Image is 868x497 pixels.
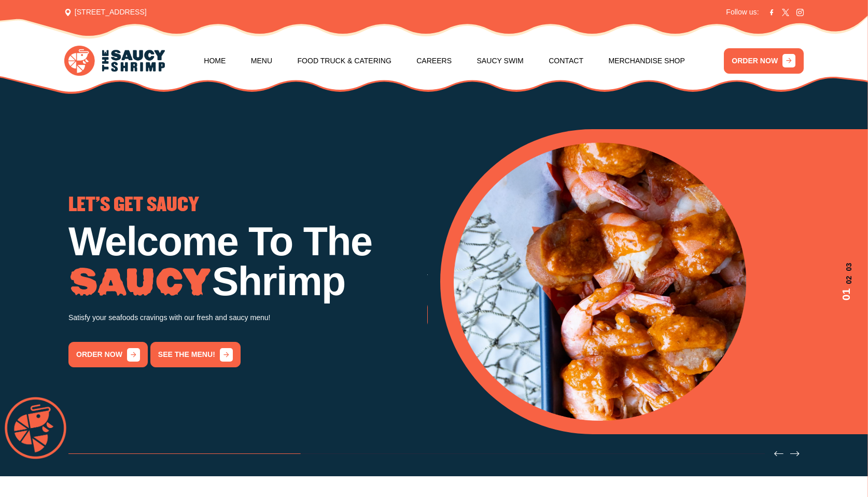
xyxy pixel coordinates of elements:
[68,342,148,367] a: order now
[68,268,212,297] img: Image
[724,48,803,74] a: ORDER NOW
[68,222,427,302] h1: Welcome To The Shrimp
[64,7,146,18] span: [STREET_ADDRESS]
[64,46,165,76] img: logo
[790,449,800,459] button: Next slide
[838,263,855,271] span: 03
[251,41,272,80] a: Menu
[416,41,452,80] a: Careers
[454,143,854,421] div: 1 / 3
[454,143,746,421] img: Banner Image
[150,342,241,367] a: See the menu!
[427,196,786,327] div: 2 / 3
[298,41,391,80] a: Food Truck & Catering
[608,41,685,80] a: Merchandise Shop
[68,311,427,324] p: Satisfy your seafoods cravings with our fresh and saucy menu!
[549,41,583,80] a: Contact
[68,196,199,214] span: LET'S GET SAUCY
[427,271,786,284] p: Try our famous Whole Nine Yards sauce! The recipe is our secret!
[838,288,855,300] span: 01
[477,41,524,80] a: Saucy Swim
[774,449,783,459] button: Previous slide
[68,196,427,368] div: 1 / 3
[838,275,855,284] span: 02
[427,196,635,214] span: GO THE WHOLE NINE YARDS
[427,302,507,327] a: order now
[726,7,759,18] span: Follow us:
[427,222,786,261] h1: Low Country Boil
[204,41,226,80] a: Home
